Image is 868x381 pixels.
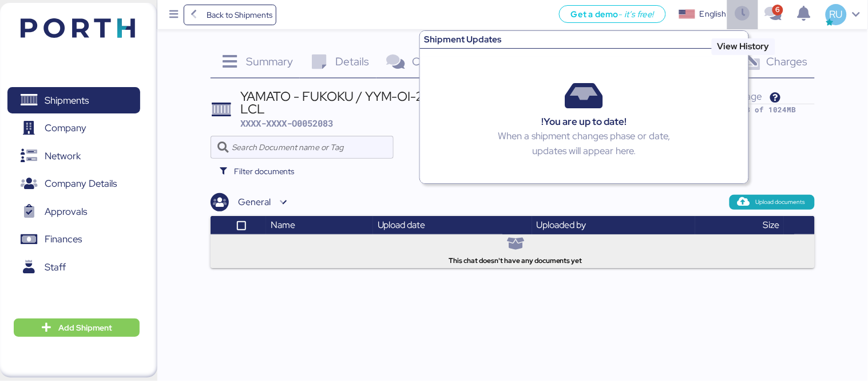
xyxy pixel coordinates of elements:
button: Add Shipment [14,319,140,337]
span: Back to Shipments [207,8,272,22]
div: Shipment Updates [424,33,744,46]
a: Shipments [7,87,140,113]
button: Menu [164,5,184,25]
div: General [238,195,271,209]
a: Finances [7,226,140,253]
span: Add Shipment [58,321,112,335]
span: Filter documents [234,164,295,178]
a: Network [7,143,140,169]
span: Network [45,148,81,164]
span: Staff [45,259,66,276]
span: XXXX-XXXX-O0052083 [240,117,333,129]
span: Name [271,219,295,231]
input: Search Document name or Tag [232,136,387,159]
a: Staff [7,254,140,280]
span: RU [830,7,843,22]
span: This chat doesn't have any documents yet [449,256,582,266]
a: Back to Shipments [184,5,277,25]
span: Chat [412,54,436,69]
div: 0.0MB of 1024MB used [728,104,815,126]
span: Summary [246,54,293,69]
button: Filter documents [211,161,304,182]
div: English [700,8,726,20]
div: When a shipment changes phase or date, updates will appear here. [487,129,681,158]
span: Details [336,54,370,69]
span: Approvals [45,203,87,220]
span: Size [763,219,779,231]
span: Uploaded by [537,219,586,231]
a: Approvals [7,198,140,225]
span: Upload documents [756,197,806,207]
a: Company Details [7,171,140,197]
button: Upload documents [730,195,815,210]
a: Company [7,115,140,142]
span: Finances [45,231,82,248]
span: Company [45,120,86,136]
span: Charges [767,54,808,69]
span: Upload date [378,219,426,231]
div: !You are up to date! [445,115,723,129]
span: Company Details [45,175,117,192]
span: Shipments [45,92,89,109]
div: YAMATO - FUKOKU / YYM-OI-230 / MBL: HPH/ZLO/09337 / HBL: YLVHS5082814 / LCL [240,90,728,116]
